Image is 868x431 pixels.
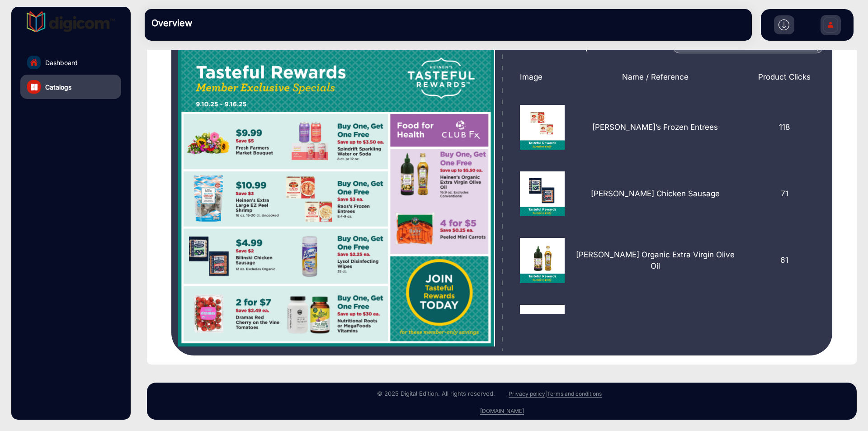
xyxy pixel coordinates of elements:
[821,10,840,42] img: Sign%20Up.svg
[745,171,823,216] div: 71
[745,71,823,83] div: Product Clicks
[513,71,565,83] div: Image
[520,105,565,150] img: 1756747722000final-image%20%281%29.png
[27,11,115,32] img: vmg-logo
[745,105,823,150] div: 118
[545,390,547,397] a: |
[745,238,823,283] div: 61
[494,45,810,346] img: weeklyad_09_10_sep_10_to_sep_16_cle_000006.jpeg
[151,18,278,28] h3: Overview
[178,45,494,396] swiper-slide: NaN / 7
[520,305,565,350] img: 1756747737000final-image%20%289%29.png
[778,19,789,30] img: h2download.svg
[494,45,810,396] swiper-slide: NaN / 7
[591,188,720,200] p: [PERSON_NAME] Chicken Sausage
[377,390,495,397] small: © 2025 Digital Edition. All rights reserved.
[20,75,121,99] a: Catalogs
[509,390,545,398] a: Privacy policy
[571,249,739,272] p: [PERSON_NAME] Organic Extra Virgin Olive Oil
[592,122,718,133] p: [PERSON_NAME]’s Frozen Entrees
[520,171,565,216] img: 1756747726000final-image%20%285%29.png
[45,58,78,67] span: Dashboard
[30,58,38,66] img: home
[20,50,121,75] a: Dashboard
[520,238,565,283] img: 1756747742000final-image%20%282%29.png
[178,45,494,346] img: weeklyad_09_10_sep_10_to_sep_16_cle_000005.jpeg
[547,390,602,398] a: Terms and conditions
[745,305,823,350] div: 43
[480,407,524,415] a: [DOMAIN_NAME]
[31,84,38,90] img: catalog
[565,71,745,83] div: Name / Reference
[45,82,71,92] span: Catalogs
